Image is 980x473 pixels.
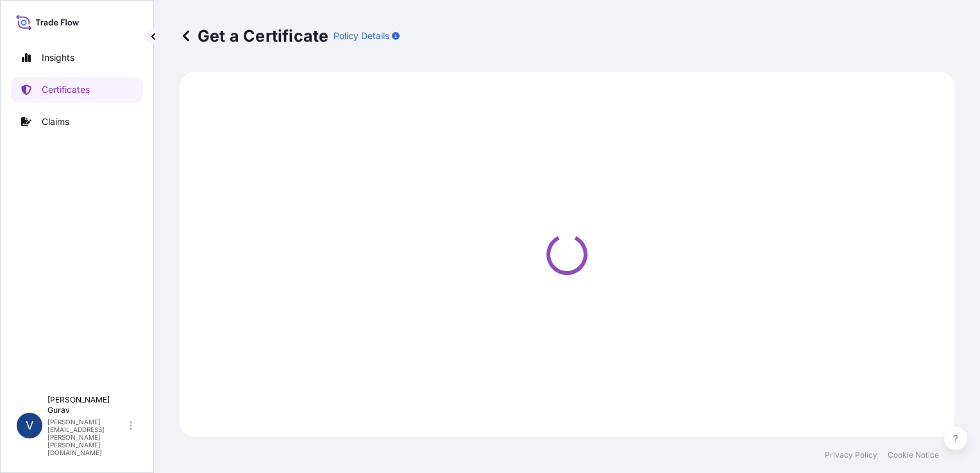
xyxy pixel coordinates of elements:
[47,418,127,456] p: [PERSON_NAME][EMAIL_ADDRESS][PERSON_NAME][PERSON_NAME][DOMAIN_NAME]
[42,115,69,128] p: Claims
[42,83,90,96] p: Certificates
[11,109,143,135] a: Claims
[11,77,143,103] a: Certificates
[334,29,389,42] p: Policy Details
[11,45,143,71] a: Insights
[180,26,328,46] p: Get a Certificate
[42,51,74,64] p: Insights
[26,419,33,432] span: V
[47,395,127,415] p: [PERSON_NAME] Gurav
[187,79,947,429] div: Loading
[825,450,877,460] a: Privacy Policy
[888,450,939,460] a: Cookie Notice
